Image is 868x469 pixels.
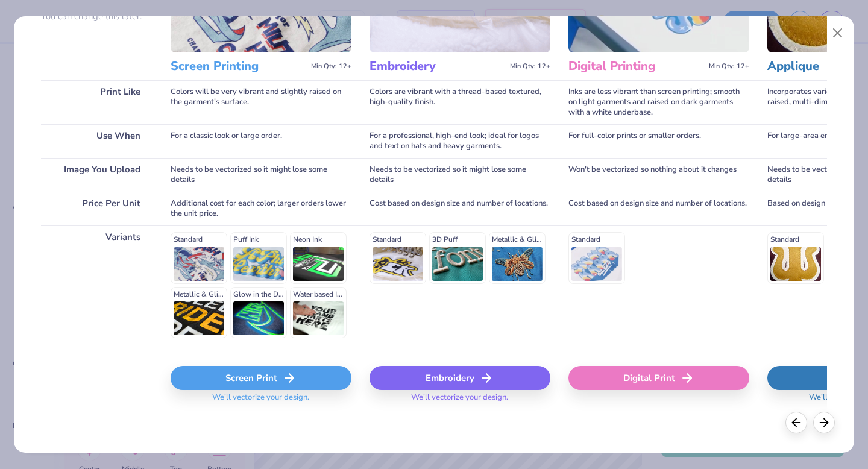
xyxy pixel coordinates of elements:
[311,62,351,71] span: Min Qty: 12+
[171,192,351,225] div: Additional cost for each color; larger orders lower the unit price.
[406,392,513,410] span: We'll vectorize your design.
[41,124,153,158] div: Use When
[41,11,153,22] p: You can change this later.
[171,158,351,192] div: Needs to be vectorized so it might lose some details
[171,58,306,74] h3: Screen Printing
[370,158,550,192] div: Needs to be vectorized so it might lose some details
[568,366,749,390] div: Digital Print
[568,158,749,192] div: Won't be vectorized so nothing about it changes
[171,124,351,158] div: For a classic look or large order.
[370,124,550,158] div: For a professional, high-end look; ideal for logos and text on hats and heavy garments.
[370,366,550,390] div: Embroidery
[41,158,153,192] div: Image You Upload
[568,124,749,158] div: For full-color prints or smaller orders.
[207,392,314,410] span: We'll vectorize your design.
[41,192,153,225] div: Price Per Unit
[370,80,550,124] div: Colors are vibrant with a thread-based textured, high-quality finish.
[171,80,351,124] div: Colors will be very vibrant and slightly raised on the garment's surface.
[370,58,505,74] h3: Embroidery
[171,366,351,390] div: Screen Print
[568,192,749,225] div: Cost based on design size and number of locations.
[41,225,153,345] div: Variants
[568,58,704,74] h3: Digital Printing
[568,80,749,124] div: Inks are less vibrant than screen printing; smooth on light garments and raised on dark garments ...
[510,62,550,71] span: Min Qty: 12+
[370,192,550,225] div: Cost based on design size and number of locations.
[41,80,153,124] div: Print Like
